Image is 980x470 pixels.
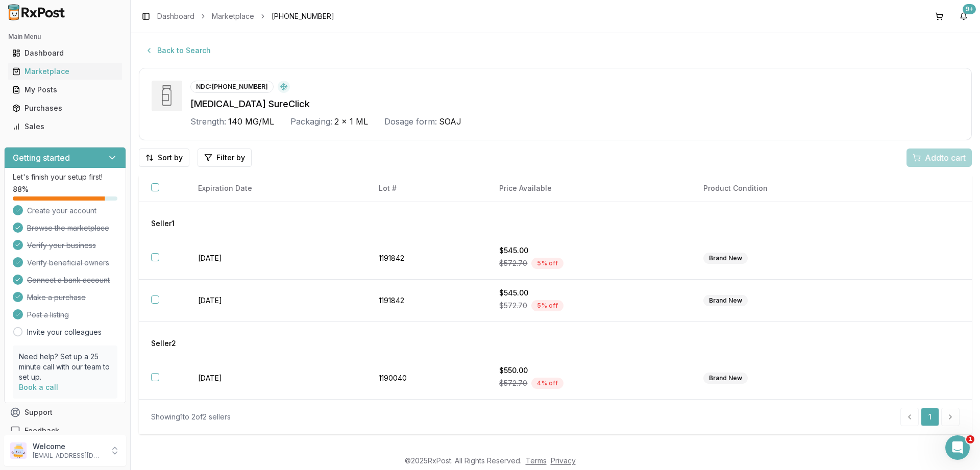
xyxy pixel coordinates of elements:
[551,456,576,465] a: Privacy
[8,99,122,117] a: Purchases
[691,175,895,202] th: Product Condition
[4,4,69,20] img: RxPost Logo
[531,378,563,389] div: 4 % off
[27,206,96,216] span: Create your account
[8,81,122,99] a: My Posts
[531,258,563,269] div: 5 % off
[27,292,86,303] span: Make a purchase
[499,378,527,388] span: $572.70
[487,175,691,202] th: Price Available
[216,153,245,163] span: Filter by
[157,11,194,21] a: Dashboard
[499,365,679,376] div: $550.00
[531,300,563,311] div: 5 % off
[190,97,959,111] div: [MEDICAL_DATA] SureClick
[703,295,748,306] div: Brand New
[190,81,274,93] div: NDC: [PHONE_NUMBER]
[4,100,126,116] button: Purchases
[921,408,939,426] a: 1
[12,48,118,58] div: Dashboard
[366,175,487,202] th: Lot #
[366,357,487,400] td: 1190040
[27,258,109,268] span: Verify beneficial owners
[8,117,122,136] a: Sales
[158,153,183,163] span: Sort by
[10,442,27,459] img: User avatar
[4,63,126,80] button: Marketplace
[151,338,176,349] span: Seller 2
[186,280,366,322] td: [DATE]
[963,4,976,14] div: 9+
[966,435,974,443] span: 1
[198,149,252,167] button: Filter by
[290,115,332,128] div: Packaging:
[4,422,126,440] button: Feedback
[13,152,70,164] h3: Getting started
[272,11,334,21] span: [PHONE_NUMBER]
[33,452,104,460] p: [EMAIL_ADDRESS][DOMAIN_NAME]
[27,275,110,285] span: Connect a bank account
[12,85,118,95] div: My Posts
[955,8,972,24] button: 9+
[139,149,189,167] button: Sort by
[27,310,69,320] span: Post a listing
[8,33,122,41] h2: Main Menu
[13,172,117,182] p: Let's finish your setup first!
[366,237,487,280] td: 1191842
[190,115,226,128] div: Strength:
[151,218,175,229] span: Seller 1
[4,45,126,61] button: Dashboard
[499,288,679,298] div: $545.00
[186,237,366,280] td: [DATE]
[27,223,109,233] span: Browse the marketplace
[24,426,59,436] span: Feedback
[499,301,527,311] span: $572.70
[33,441,104,452] p: Welcome
[27,327,102,337] a: Invite your colleagues
[499,245,679,256] div: $545.00
[900,408,960,426] nav: pagination
[186,357,366,400] td: [DATE]
[151,412,231,422] div: Showing 1 to 2 of 2 sellers
[12,103,118,113] div: Purchases
[499,258,527,268] span: $572.70
[8,44,122,62] a: Dashboard
[139,41,217,60] button: Back to Search
[4,82,126,98] button: My Posts
[334,115,368,128] span: 2 x 1 ML
[945,435,970,460] iframe: Intercom live chat
[152,81,182,111] img: Repatha SureClick 140 MG/ML SOAJ
[12,66,118,77] div: Marketplace
[157,11,334,21] nav: breadcrumb
[703,373,748,384] div: Brand New
[13,184,29,194] span: 88 %
[526,456,547,465] a: Terms
[366,280,487,322] td: 1191842
[19,383,58,391] a: Book a call
[439,115,461,128] span: SOAJ
[186,175,366,202] th: Expiration Date
[19,352,111,382] p: Need help? Set up a 25 minute call with our team to set up.
[27,240,96,251] span: Verify your business
[12,121,118,132] div: Sales
[4,118,126,135] button: Sales
[4,403,126,422] button: Support
[384,115,437,128] div: Dosage form:
[703,253,748,264] div: Brand New
[212,11,254,21] a: Marketplace
[8,62,122,81] a: Marketplace
[228,115,274,128] span: 140 MG/ML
